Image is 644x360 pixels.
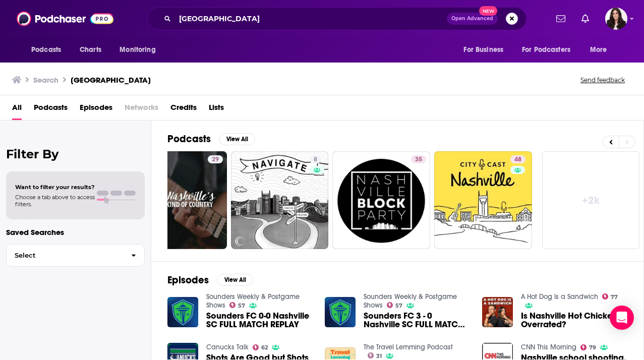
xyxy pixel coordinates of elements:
a: Sounders Weekly & Postgame Shows [206,292,300,310]
a: Episodes [80,99,112,120]
span: 79 [589,345,596,350]
button: open menu [583,40,620,59]
a: Credits [170,99,197,120]
span: 57 [395,304,402,308]
h3: [GEOGRAPHIC_DATA] [71,75,151,85]
a: 35 [411,155,426,163]
div: Open Intercom Messenger [610,306,634,330]
a: Sounders FC 0-0 Nashville SC FULL MATCH REPLAY [206,312,313,329]
a: 57 [229,302,246,308]
button: Open AdvancedNew [447,13,498,25]
a: Lists [209,99,224,120]
a: Is Nashville Hot Chicken Overrated? [521,312,627,329]
a: Sounders Weekly & Postgame Shows [364,292,457,310]
span: 8 [314,155,317,165]
button: View All [219,133,255,145]
button: View All [217,274,253,286]
a: All [12,99,22,120]
button: Show profile menu [605,8,627,30]
span: Choose a tab above to access filters. [15,194,95,208]
img: Sounders FC 3 - 0 Nashville SC FULL MATCH REPLAY [325,297,356,328]
button: Select [6,244,145,267]
span: Select [7,252,123,259]
button: open menu [515,40,585,59]
span: 48 [514,155,521,165]
p: Saved Searches [6,227,145,237]
span: Open Advanced [451,16,493,21]
span: 31 [376,354,382,358]
a: EpisodesView All [167,274,253,286]
a: CNN This Morning [521,343,576,351]
span: Charts [80,43,101,57]
h2: Episodes [167,274,209,286]
span: More [590,43,607,57]
span: 35 [415,155,422,165]
span: 29 [212,155,219,165]
a: Sounders FC 3 - 0 Nashville SC FULL MATCH REPLAY [364,312,470,329]
a: Podcasts [34,99,68,120]
span: New [479,6,497,16]
a: 62 [253,344,268,350]
span: For Podcasters [522,43,570,57]
a: 8 [231,151,329,249]
a: 29 [129,151,227,249]
span: Networks [125,99,158,120]
button: open menu [112,40,168,59]
span: Want to filter your results? [15,184,95,191]
a: 8 [310,155,321,163]
a: 79 [580,344,597,350]
a: 29 [208,155,223,163]
span: For Business [463,43,503,57]
button: Send feedback [577,76,628,84]
a: 31 [368,352,382,358]
img: Is Nashville Hot Chicken Overrated? [482,297,513,328]
img: Podchaser - Follow, Share and Rate Podcasts [17,9,113,28]
a: 77 [602,293,618,299]
div: Search podcasts, credits, & more... [147,7,526,30]
span: Logged in as RebeccaShapiro [605,8,627,30]
span: 62 [261,345,268,350]
img: Sounders FC 0-0 Nashville SC FULL MATCH REPLAY [167,297,198,328]
a: Show notifications dropdown [552,10,569,27]
a: PodcastsView All [167,133,255,145]
a: 35 [332,151,430,249]
a: Canucks Talk [206,343,249,351]
a: 48 [434,151,532,249]
h3: Search [33,75,58,85]
img: User Profile [605,8,627,30]
span: 57 [238,304,245,308]
h2: Podcasts [167,133,211,145]
a: 57 [387,302,403,308]
a: Show notifications dropdown [577,10,593,27]
h2: Filter By [6,147,145,161]
a: +2k [542,151,640,249]
input: Search podcasts, credits, & more... [175,11,447,27]
a: The Travel Lemming Podcast [364,343,453,351]
button: open menu [456,40,516,59]
a: 48 [510,155,525,163]
a: A Hot Dog Is a Sandwich [521,292,598,301]
button: open menu [24,40,74,59]
span: 77 [611,295,618,299]
span: Monitoring [120,43,155,57]
a: Charts [73,40,107,59]
span: Podcasts [31,43,61,57]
